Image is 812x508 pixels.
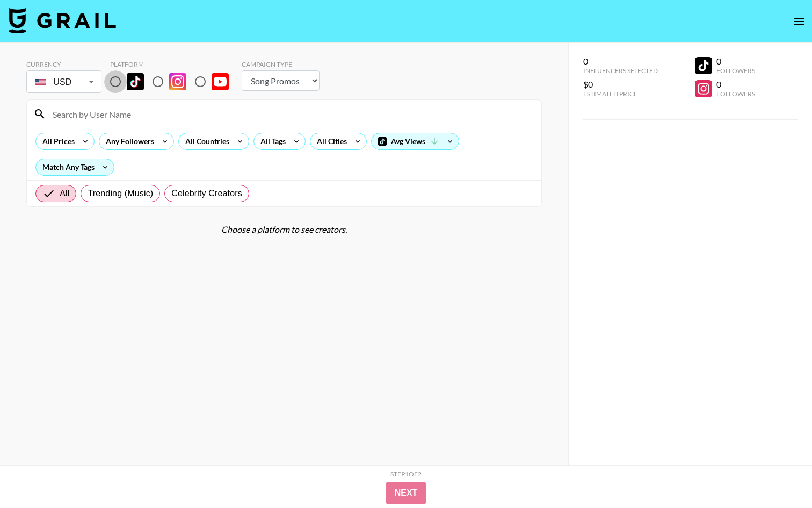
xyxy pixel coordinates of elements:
div: All Cities [310,133,349,149]
div: 0 [583,56,658,67]
div: Followers [716,90,755,98]
div: Followers [716,67,755,75]
div: Match Any Tags [36,159,114,175]
button: Next [386,482,426,504]
iframe: Drift Widget Chat Controller [758,454,799,495]
span: All [60,187,69,200]
div: Currency [26,60,102,68]
div: Estimated Price [583,90,658,98]
div: USD [28,73,99,91]
div: Influencers Selected [583,67,658,75]
button: open drawer [788,11,810,32]
span: Trending (Music) [88,187,153,200]
img: TikTok [127,73,144,90]
img: Instagram [169,73,186,90]
div: Campaign Type [242,60,320,68]
div: $0 [583,79,658,90]
div: Platform [110,60,237,68]
div: Step 1 of 2 [390,470,422,478]
div: All Tags [254,133,288,149]
div: All Prices [36,133,77,149]
div: Choose a platform to see creators. [26,224,542,235]
div: 0 [716,79,755,90]
img: YouTube [212,73,229,90]
img: Grail Talent [9,8,116,33]
div: Any Followers [99,133,156,149]
div: All Countries [179,133,231,149]
div: 0 [716,56,755,67]
div: Avg Views [372,133,459,149]
span: Celebrity Creators [171,187,242,200]
input: Search by User Name [46,105,535,123]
